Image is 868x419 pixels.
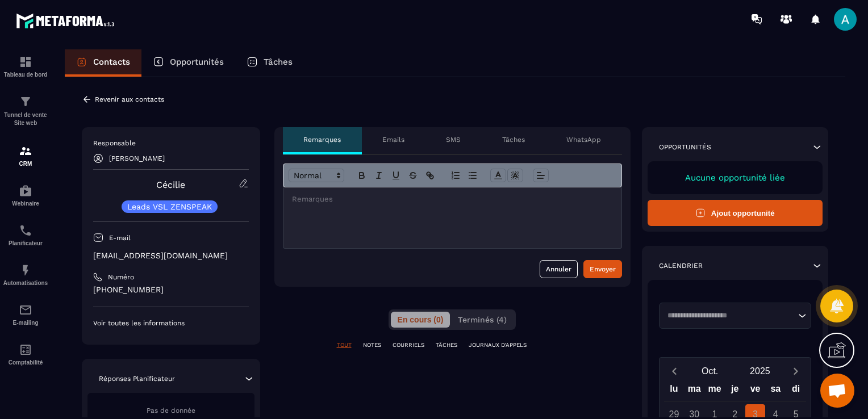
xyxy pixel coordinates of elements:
p: WhatsApp [566,135,601,144]
button: Next month [785,363,806,379]
p: JOURNAUX D'APPELS [469,341,527,349]
div: me [704,381,725,401]
button: Previous month [664,363,685,379]
p: Comptabilité [3,359,48,366]
button: Open years overlay [735,361,785,381]
p: NOTES [363,341,381,349]
a: accountantaccountantComptabilité [3,334,48,374]
p: Réponses Planificateur [99,374,175,383]
button: Open months overlay [685,361,735,381]
img: formation [19,55,32,69]
div: di [786,381,806,401]
span: En cours (0) [397,315,444,324]
p: Calendrier [659,261,703,270]
div: Envoyer [590,263,616,275]
ringoverc2c-84e06f14122c: Call with Ringover [93,285,164,294]
p: Tâches [502,135,525,144]
div: lu [664,381,685,401]
a: automationsautomationsWebinaire [3,175,48,215]
div: ma [684,381,704,401]
img: email [19,303,32,317]
p: TOUT [337,341,352,349]
a: automationsautomationsAutomatisations [3,255,48,295]
p: Tunnel de vente Site web [3,111,48,127]
p: Responsable [93,139,249,148]
img: logo [16,10,118,31]
p: E-mailing [3,320,48,326]
p: COURRIELS [393,341,424,349]
p: Numéro [108,273,134,282]
div: Search for option [659,303,812,329]
p: Voir toutes les informations [93,319,249,328]
p: E-mail [109,233,131,242]
p: Aucune opportunité liée [659,173,812,183]
p: [EMAIL_ADDRESS][DOMAIN_NAME] [93,250,249,261]
p: Emails [382,135,404,144]
img: scheduler [19,224,32,237]
a: formationformationCRM [3,136,48,175]
p: SMS [446,135,461,144]
button: En cours (0) [390,312,451,328]
ringoverc2c-number-84e06f14122c: [PHONE_NUMBER] [93,285,164,294]
p: Tableau de bord [3,72,48,78]
a: Cécilie [156,179,185,190]
img: automations [19,263,32,277]
p: Tâches [264,57,293,67]
a: Tâches [235,49,304,77]
input: Search for option [663,310,796,321]
p: Opportunités [659,143,711,152]
a: Contacts [65,49,141,77]
p: Revenir aux contacts [95,95,164,103]
a: emailemailE-mailing [3,295,48,334]
div: ve [745,381,766,401]
p: Webinaire [3,200,48,207]
img: formation [19,95,32,108]
span: Pas de donnée [147,407,195,414]
a: formationformationTunnel de vente Site web [3,86,48,136]
p: Contacts [93,57,130,67]
button: Terminés (4) [452,312,515,328]
div: Ouvrir le chat [820,374,854,408]
img: formation [19,144,32,158]
a: schedulerschedulerPlanificateur [3,215,48,255]
p: Opportunités [170,57,224,67]
p: TÂCHES [436,341,457,349]
div: sa [765,381,786,401]
div: je [725,381,745,401]
button: Annuler [540,260,578,278]
button: Ajout opportunité [648,200,823,226]
img: accountant [19,343,32,357]
a: Opportunités [141,49,235,77]
p: Planificateur [3,240,48,246]
p: Remarques [303,135,341,144]
p: [PERSON_NAME] [109,154,165,162]
p: CRM [3,161,48,167]
a: formationformationTableau de bord [3,47,48,86]
img: automations [19,184,32,198]
button: Envoyer [583,260,622,278]
span: Terminés (4) [459,315,508,324]
p: Automatisations [3,280,48,286]
p: Leads VSL ZENSPEAK [127,203,212,211]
